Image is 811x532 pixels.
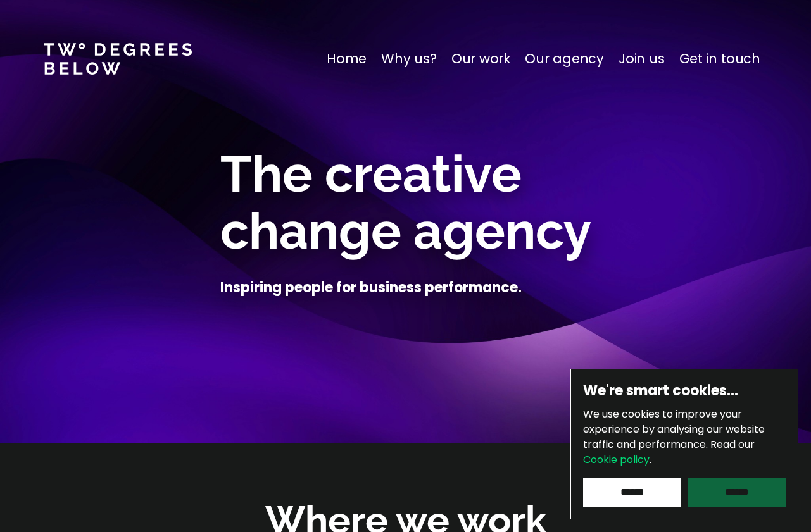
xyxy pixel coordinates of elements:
[583,407,786,467] p: We use cookies to improve your experience by analysing our website traffic and performance.
[583,381,786,400] h6: We're smart cookies…
[583,437,755,467] span: Read our .
[619,49,665,69] a: Join us
[451,49,510,69] a: Our work
[381,49,437,69] a: Why us?
[525,49,604,69] a: Our agency
[220,144,591,261] span: The creative change agency
[220,278,522,297] h4: Inspiring people for business performance.
[583,452,650,467] a: Cookie policy
[679,49,760,69] a: Get in touch
[327,49,367,69] a: Home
